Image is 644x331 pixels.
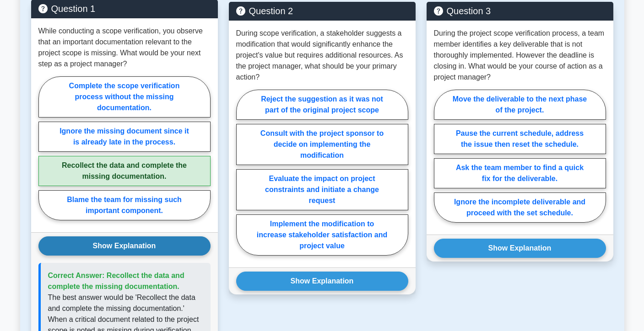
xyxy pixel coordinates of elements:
label: Recollect the data and complete the missing documentation. [38,156,211,186]
label: Ask the team member to find a quick fix for the deliverable. [434,158,606,188]
label: Consult with the project sponsor to decide on implementing the modification [236,124,408,165]
p: During the project scope verification process, a team member identifies a key deliverable that is... [434,28,606,83]
h5: Question 1 [38,3,211,14]
p: During scope verification, a stakeholder suggests a modification that would significantly enhance... [236,28,408,83]
label: Implement the modification to increase stakeholder satisfaction and project value [236,214,408,256]
button: Show Explanation [434,239,606,258]
label: Evaluate the impact on project constraints and initiate a change request [236,169,408,210]
label: Reject the suggestion as it was not part of the original project scope [236,90,408,120]
h5: Question 3 [434,5,606,16]
span: Correct Answer: Recollect the data and complete the missing documentation. [48,272,184,290]
h5: Question 2 [236,5,408,16]
label: Complete the scope verification process without the missing documentation. [38,76,211,117]
label: Blame the team for missing such important component. [38,190,211,220]
button: Show Explanation [38,236,211,256]
p: While conducting a scope verification, you observe that an important documentation relevant to th... [38,26,211,69]
label: Ignore the incomplete deliverable and proceed with the set schedule. [434,192,606,223]
button: Show Explanation [236,272,408,291]
label: Ignore the missing document since it is already late in the process. [38,122,211,152]
label: Pause the current schedule, address the issue then reset the schedule. [434,124,606,154]
label: Move the deliverable to the next phase of the project. [434,90,606,120]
